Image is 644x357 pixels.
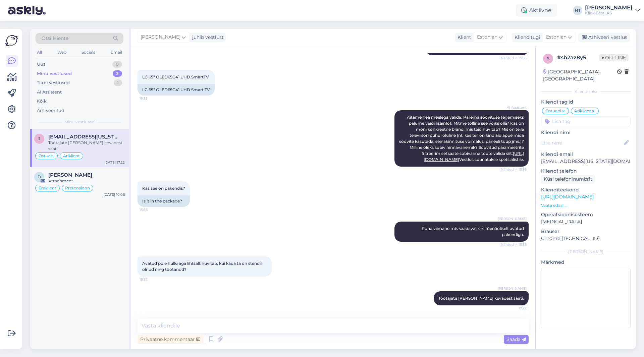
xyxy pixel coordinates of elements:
[104,160,125,165] div: [DATE] 17:22
[545,109,561,113] span: Ostuabi
[455,34,471,41] div: Klient
[37,61,45,68] div: Uus
[438,296,524,301] span: Töötajate [PERSON_NAME] kevadest saati.
[48,178,125,184] div: Attachment
[109,48,123,57] div: Email
[501,56,527,61] span: Nähtud ✓ 15:55
[541,259,631,266] p: Märkmed
[541,228,631,235] p: Brauser
[37,70,72,77] div: Minu vestlused
[140,277,165,282] span: 16:52
[541,186,631,193] p: Klienditeekond
[541,194,594,200] a: [URL][DOMAIN_NAME]
[541,129,631,136] p: Kliendi nimi
[585,5,633,10] div: [PERSON_NAME]
[140,207,165,212] span: 15:56
[64,119,95,125] span: Minu vestlused
[39,186,56,190] span: Eraklient
[142,261,263,272] span: Avatud pole hullu aga lihtsalt huvitab, kui kaua ta on stendil olnud ning töötanud?
[541,218,631,225] p: [MEDICAL_DATA]
[498,286,527,291] span: [PERSON_NAME]
[501,242,527,247] span: Nähtud ✓ 15:58
[512,34,540,41] div: Klienditugi
[501,306,527,311] span: 17:22
[140,96,165,101] span: 15:55
[573,6,582,15] div: HT
[48,134,118,140] span: janar@hawaii.ee
[546,34,567,41] span: Estonian
[541,211,631,218] p: Operatsioonisüsteem
[80,48,97,57] div: Socials
[547,56,549,61] span: s
[138,335,203,344] div: Privaatne kommentaar
[399,115,525,162] span: Aitame hea meelega valida. Parema soovituse tegemiseks palume veidi lisainfot. Mitme tolline see ...
[541,116,631,126] input: Lisa tag
[541,139,623,146] input: Lisa nimi
[557,54,599,62] div: # sb2az8y5
[574,109,591,113] span: Äriklient
[37,89,62,96] div: AI Assistent
[104,192,125,197] div: [DATE] 10:08
[541,235,631,242] p: Chrome [TECHNICAL_ID]
[501,167,527,172] span: Nähtud ✓ 15:56
[38,174,41,179] span: D
[142,186,185,191] span: Kas see on pakendis?
[138,84,215,96] div: LG 65" OLED65C41 UHD Smart TV
[112,61,122,68] div: 0
[585,5,640,16] a: [PERSON_NAME]Klick Eesti AS
[65,186,90,190] span: Pretensioon
[37,98,47,105] div: Kõik
[516,4,557,16] div: Aktiivne
[541,175,595,184] div: Küsi telefoninumbrit
[541,88,631,95] div: Kliendi info
[63,154,80,158] span: Äriklient
[543,68,617,82] div: [GEOGRAPHIC_DATA], [GEOGRAPHIC_DATA]
[422,226,525,237] span: Kuna viimane mis saadaval, siis tõenäoliselt avatud pakendiga.
[541,249,631,255] div: [PERSON_NAME]
[506,336,526,342] span: Saada
[5,34,18,47] img: Askly Logo
[585,10,633,16] div: Klick Eesti AS
[541,202,631,209] p: Vaata edasi ...
[141,34,180,41] span: [PERSON_NAME]
[36,48,43,57] div: All
[56,48,68,57] div: Web
[39,154,54,158] span: Ostuabi
[541,158,631,165] p: [EMAIL_ADDRESS][US_STATE][DOMAIN_NAME]
[541,168,631,175] p: Kliendi telefon
[599,54,629,61] span: Offline
[138,195,190,207] div: Is it in the package?
[477,34,497,41] span: Estonian
[541,99,631,106] p: Kliendi tag'id
[37,107,64,114] div: Arhiveeritud
[501,105,527,110] span: AI Assistent
[48,172,92,178] span: Denis Znamenski
[541,151,631,158] p: Kliendi email
[37,79,70,86] div: Tiimi vestlused
[48,140,125,152] div: Töötajate [PERSON_NAME] kevadest saati.
[498,216,527,221] span: [PERSON_NAME]
[42,35,68,42] span: Otsi kliente
[38,136,40,141] span: j
[142,74,209,79] span: LG 65" OLED65C41 UHD SmartTV
[114,79,122,86] div: 1
[578,33,630,42] div: Arhiveeri vestlus
[113,70,122,77] div: 2
[190,34,224,41] div: juhib vestlust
